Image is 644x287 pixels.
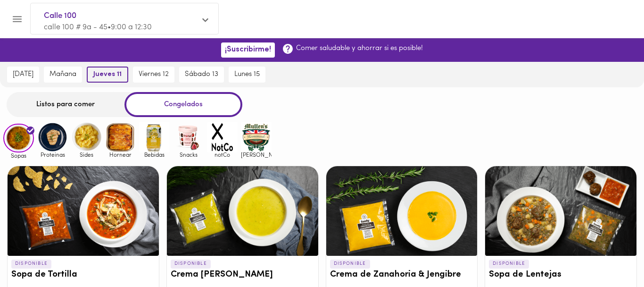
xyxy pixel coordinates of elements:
span: jueves 11 [93,70,122,79]
img: mullens [241,122,272,152]
span: Sopas [3,152,34,159]
img: Proteinas [37,122,68,152]
div: Congelados [124,92,242,117]
img: Hornear [105,122,136,152]
iframe: Messagebird Livechat Widget [589,232,635,278]
button: mañana [44,67,82,83]
div: Sopa de Tortilla [8,166,159,256]
h3: Crema [PERSON_NAME] [171,270,314,280]
span: Proteinas [37,152,68,158]
button: lunes 15 [229,67,265,83]
h3: Sopa de Tortilla [11,270,155,280]
span: viernes 12 [139,70,169,79]
button: jueves 11 [87,67,128,83]
span: Bebidas [139,152,170,158]
img: Snacks [173,122,204,152]
div: Listos para comer [7,92,124,117]
div: Crema del Huerto [167,166,318,256]
img: Bebidas [139,122,170,152]
span: notCo [207,152,238,158]
img: Sides [71,122,102,152]
p: DISPONIBLE [489,260,529,268]
p: DISPONIBLE [171,260,211,268]
span: Calle 100 [44,10,196,22]
button: ¡Suscribirme! [221,42,275,57]
h3: Crema de Zanahoria & Jengibre [330,270,474,280]
span: sábado 13 [185,70,218,79]
p: DISPONIBLE [330,260,370,268]
button: Menu [6,8,29,31]
span: [PERSON_NAME] [241,152,272,158]
p: DISPONIBLE [11,260,51,268]
img: notCo [207,122,238,152]
button: sábado 13 [179,67,224,83]
button: viernes 12 [133,67,174,83]
span: Snacks [173,152,204,158]
span: Sides [71,152,102,158]
div: Sopa de Lentejas [485,166,636,256]
span: mañana [50,70,76,79]
p: Comer saludable y ahorrar si es posible! [296,43,423,53]
span: calle 100 # 9a - 45 • 9:00 a 12:30 [44,24,152,31]
img: Sopas [3,124,34,153]
span: [DATE] [13,70,33,79]
span: lunes 15 [234,70,260,79]
span: ¡Suscribirme! [225,45,271,54]
button: [DATE] [7,67,39,83]
h3: Sopa de Lentejas [489,270,633,280]
div: Crema de Zanahoria & Jengibre [326,166,478,256]
span: Hornear [105,152,136,158]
